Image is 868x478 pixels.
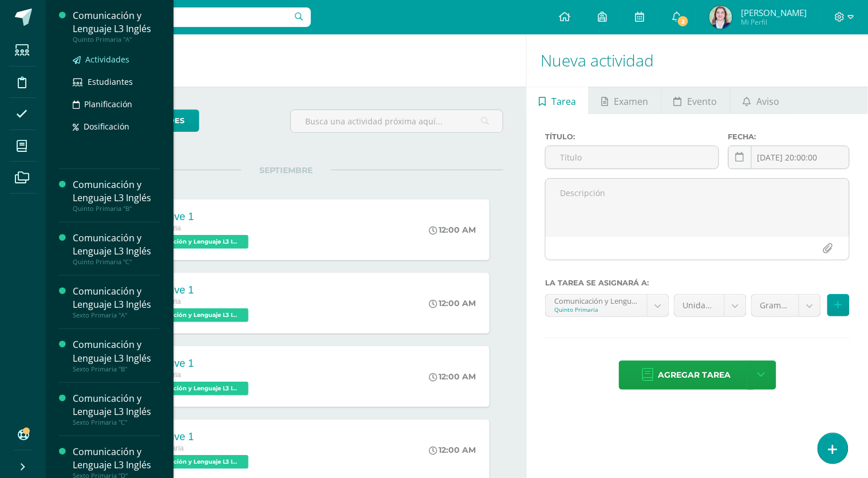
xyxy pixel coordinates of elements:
span: Unidad 4 [683,295,716,316]
label: La tarea se asignará a: [545,279,850,287]
div: Quinto Primaria "B" [73,205,160,213]
div: 12:00 AM [429,225,476,235]
a: Comunicación y Lenguaje L3 InglésSexto Primaria "B" [73,338,160,373]
span: [PERSON_NAME] [741,7,807,18]
div: Sexto Primaria "C" [73,418,160,426]
a: Comunicación y Lenguaje L3 InglésSexto Primaria "A" [73,285,160,319]
div: Summative 1 [134,284,251,296]
a: Dosificación [73,120,160,133]
span: Grammar (10.0%) [760,295,790,316]
input: Busca un usuario... [53,7,311,27]
span: Planificación [84,99,132,109]
a: Aviso [731,87,792,114]
span: Dosificación [84,121,129,132]
div: Sexto Primaria "B" [73,365,160,373]
a: Planificación [73,97,160,111]
span: Evento [688,88,717,115]
div: Summative 1 [134,211,251,223]
a: Comunicación y Lenguaje L3 InglésQuinto Primaria "C" [73,232,160,266]
span: Estudiantes [88,76,133,87]
div: Comunicación y Lenguaje L3 Inglés [73,178,160,205]
a: Grammar (10.0%) [752,295,820,316]
a: Comunicación y Lenguaje L3 InglésQuinto Primaria "B" [73,178,160,213]
img: 08088c3899e504a44bc1e116c0e85173.png [709,6,732,29]
a: Tarea [527,87,589,114]
div: 12:00 AM [429,371,476,382]
a: Comunicación y Lenguaje L3 Inglés 'A'Quinto Primaria [546,295,669,316]
span: SEPTIEMBRE [241,165,331,175]
div: Comunicación y Lenguaje L3 Inglés [73,232,160,258]
div: Comunicación y Lenguaje L3 Inglés [73,392,160,418]
span: 2 [677,15,689,28]
span: Comunicación y Lenguaje L3 Inglés 'C' [134,382,248,395]
span: Tarea [552,88,577,115]
div: Quinto Primaria "C" [73,258,160,266]
label: Título: [545,132,719,141]
label: Fecha: [728,132,850,141]
a: Examen [589,87,661,114]
div: Quinto Primaria "A" [73,36,160,44]
div: Quinto Primaria [554,305,638,314]
a: Comunicación y Lenguaje L3 InglésQuinto Primaria "A" [73,9,160,44]
input: Busca una actividad próxima aquí... [291,110,503,132]
h1: Actividades [60,34,512,87]
div: Summative 1 [134,431,251,443]
span: Agregar tarea [658,361,731,389]
input: Fecha de entrega [729,146,849,169]
div: Summative 1 [134,358,251,370]
div: 12:00 AM [429,445,476,455]
div: 12:00 AM [429,298,476,308]
a: Comunicación y Lenguaje L3 InglésSexto Primaria "C" [73,392,160,426]
a: Unidad 4 [674,295,746,316]
span: Aviso [756,88,779,115]
span: Mi Perfil [741,17,807,27]
h1: Nueva actividad [540,34,854,87]
div: Comunicación y Lenguaje L3 Inglés 'A' [554,295,638,305]
a: Actividades [73,53,160,66]
div: Comunicación y Lenguaje L3 Inglés [73,9,160,36]
span: Actividades [85,54,129,65]
span: Examen [614,88,649,115]
input: Título [546,146,719,169]
div: Sexto Primaria "A" [73,311,160,319]
a: Estudiantes [73,75,160,88]
a: Evento [661,87,729,114]
span: Comunicación y Lenguaje L3 Inglés 'B' [134,235,248,249]
span: Comunicación y Lenguaje L3 Inglés 'A' [134,308,248,322]
div: Comunicación y Lenguaje L3 Inglés [73,338,160,365]
span: Comunicación y Lenguaje L3 Inglés 'A' [134,455,248,469]
div: Comunicación y Lenguaje L3 Inglés [73,285,160,311]
div: Comunicación y Lenguaje L3 Inglés [73,445,160,472]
